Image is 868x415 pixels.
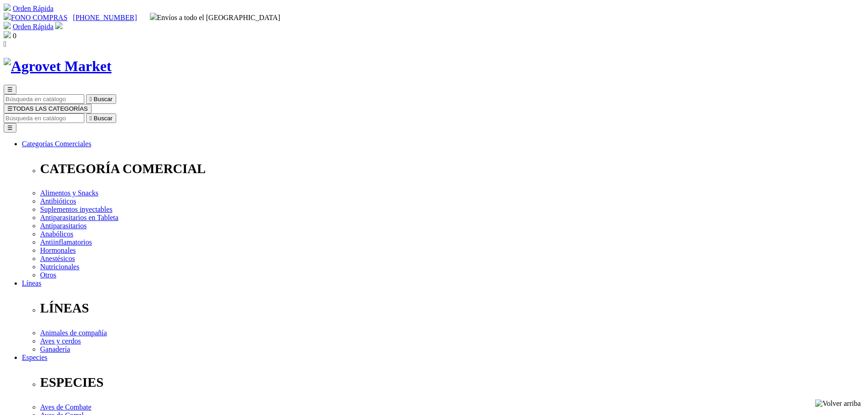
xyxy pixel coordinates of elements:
button: ☰ [4,123,16,133]
a: Otros [40,271,56,279]
img: shopping-cart.svg [4,4,11,11]
a: Aves de Combate [40,403,92,411]
a: Antiparasitarios [40,222,87,230]
a: FONO COMPRAS [4,14,67,21]
i:  [90,115,92,122]
img: shopping-cart.svg [4,22,11,29]
a: Acceda a su cuenta de cliente [55,23,62,31]
a: Anabólicos [40,230,73,238]
a: Orden Rápida [13,23,53,31]
i:  [4,40,6,48]
span: Buscar [94,96,113,102]
a: Líneas [22,279,41,287]
a: Antibióticos [40,197,76,205]
p: CATEGORÍA COMERCIAL [40,161,864,176]
i:  [90,96,92,102]
p: LÍNEAS [40,301,864,316]
a: Antiinflamatorios [40,238,92,246]
img: delivery-truck.svg [150,13,157,20]
span: Buscar [94,115,113,122]
a: Especies [22,354,47,361]
img: Volver arriba [815,400,861,408]
span: ☰ [7,105,13,112]
button: ☰ [4,85,16,94]
a: Alimentos y Snacks [40,189,98,197]
a: Hormonales [40,246,76,254]
a: Anestésicos [40,255,75,262]
a: Nutricionales [40,263,79,271]
a: Animales de compañía [40,329,107,337]
p: ESPECIES [40,375,864,390]
button:  Buscar [86,94,116,104]
a: Categorías Comerciales [22,140,91,148]
span: 0 [13,32,16,40]
img: user.svg [55,22,62,29]
button: ☰TODAS LAS CATEGORÍAS [4,104,92,113]
a: Suplementos inyectables [40,205,113,213]
img: shopping-bag.svg [4,31,11,38]
a: Ganadería [40,345,70,353]
span: Envíos a todo el [GEOGRAPHIC_DATA] [150,14,281,21]
img: Agrovet Market [4,58,112,75]
button:  Buscar [86,113,116,123]
a: Antiparasitarios en Tableta [40,214,118,221]
a: Orden Rápida [13,5,53,12]
span: ☰ [7,86,13,93]
img: phone.svg [4,13,11,20]
a: [PHONE_NUMBER] [73,14,137,21]
input: Buscar [4,94,84,104]
input: Buscar [4,113,84,123]
a: Aves y cerdos [40,337,81,345]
